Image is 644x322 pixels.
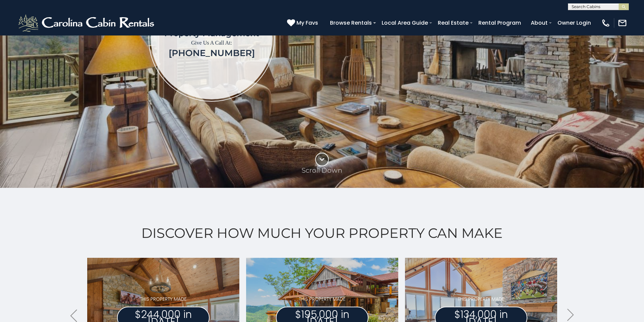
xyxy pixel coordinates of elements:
a: Owner Login [554,17,594,29]
img: phone-regular-white.png [601,18,611,28]
p: THIS PROPERTY MADE [435,296,527,303]
p: THIS PROPERTY MADE [276,296,368,303]
img: mail-regular-white.png [618,18,627,28]
a: Rental Program [475,17,524,29]
a: Real Estate [434,17,472,29]
p: Give Us A Call At: [159,38,264,48]
a: My Favs [287,19,320,27]
a: About [527,17,551,29]
p: Scroll Down [302,166,342,174]
img: White-1-2.png [17,13,157,33]
a: [PHONE_NUMBER] [169,48,255,58]
span: My Favs [296,19,318,27]
h2: Discover How Much Your Property Can Make [17,225,627,241]
a: Local Area Guide [378,17,431,29]
p: THIS PROPERTY MADE [117,296,210,303]
a: Browse Rentals [327,17,375,29]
